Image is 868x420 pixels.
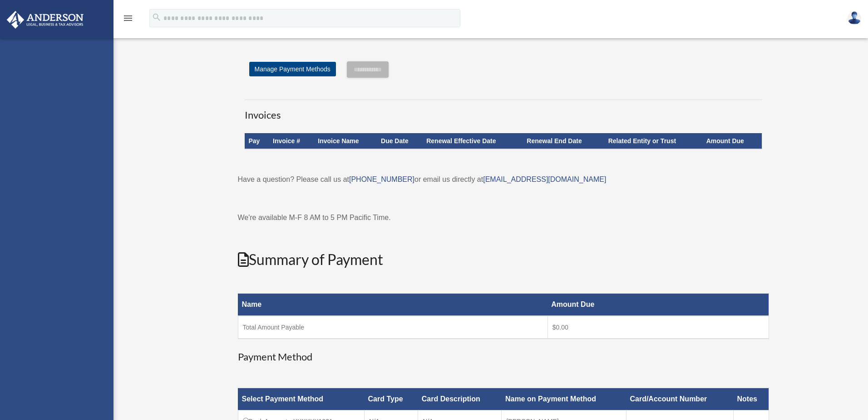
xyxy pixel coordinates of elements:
th: Name [238,294,547,316]
i: menu [123,13,133,24]
a: Manage Payment Methods [249,62,336,76]
th: Card Description [418,388,502,410]
th: Amount Due [547,294,769,316]
p: We're available M-F 8 AM to 5 PM Pacific Time. [238,211,769,224]
td: $0.00 [547,316,769,339]
th: Due Date [377,133,423,149]
i: search [152,12,162,22]
h2: Summary of Payment [238,250,769,270]
img: User Pic [848,11,861,25]
th: Amount Due [703,133,762,149]
th: Name on Payment Method [502,388,626,410]
h3: Invoices [245,100,762,122]
th: Select Payment Method [238,388,365,410]
th: Renewal End Date [523,133,604,149]
th: Pay [245,133,269,149]
th: Invoice # [269,133,314,149]
td: Total Amount Payable [238,316,547,339]
th: Renewal Effective Date [423,133,523,149]
h3: Payment Method [238,350,769,364]
th: Related Entity or Trust [605,133,703,149]
th: Invoice Name [314,133,377,149]
a: menu [123,16,133,24]
img: Anderson Advisors Platinum Portal [4,11,86,29]
th: Card/Account Number [626,388,733,410]
th: Notes [734,388,769,410]
a: [EMAIL_ADDRESS][DOMAIN_NAME] [483,175,606,183]
p: Have a question? Please call us at or email us directly at [238,173,769,186]
a: [PHONE_NUMBER] [349,175,414,183]
th: Card Type [365,388,418,410]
